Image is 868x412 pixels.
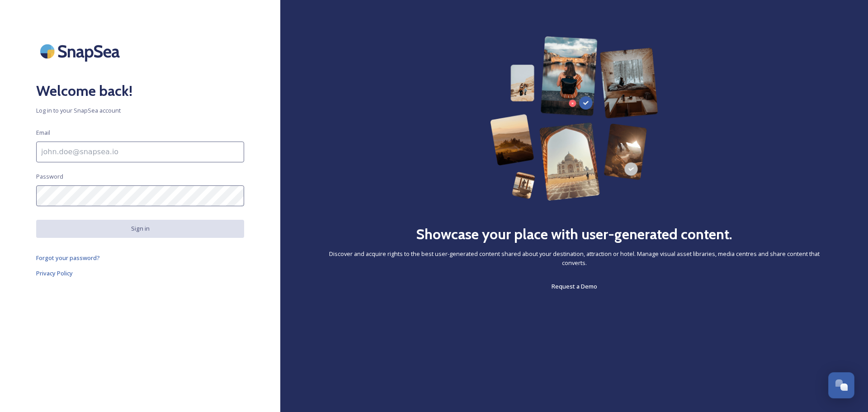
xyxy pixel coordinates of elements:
[36,106,244,115] span: Log in to your SnapSea account
[416,223,732,245] h2: Showcase your place with user-generated content.
[828,372,854,398] button: Open Chat
[36,80,244,102] h2: Welcome back!
[36,254,100,262] span: Forgot your password?
[36,252,244,263] a: Forgot your password?
[36,36,127,66] img: SnapSea Logo
[552,281,597,292] a: Request a Demo
[552,282,597,290] span: Request a Demo
[36,269,73,277] span: Privacy Policy
[36,142,244,162] input: john.doe@snapsea.io
[316,250,832,267] span: Discover and acquire rights to the best user-generated content shared about your destination, att...
[490,36,658,201] img: 63b42ca75bacad526042e722_Group%20154-p-800.png
[36,172,63,181] span: Password
[36,268,244,279] a: Privacy Policy
[36,128,50,137] span: Email
[36,220,244,237] button: Sign in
